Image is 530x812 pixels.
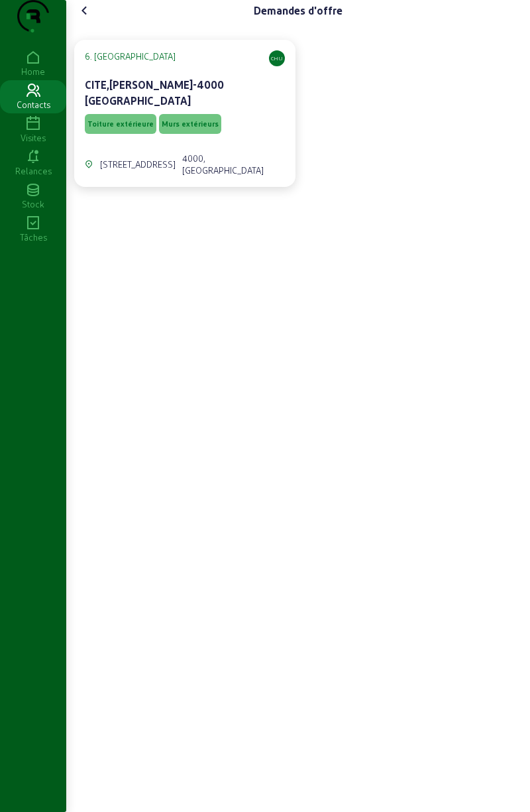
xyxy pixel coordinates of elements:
[100,158,176,170] div: [STREET_ADDRESS]
[254,3,343,19] div: Demandes d'offre
[85,50,285,66] cam-card-tag: 6. [GEOGRAPHIC_DATA]
[85,78,224,107] cam-card-title: CITE,[PERSON_NAME]-4000 [GEOGRAPHIC_DATA]
[87,119,154,129] span: Toiture extérieure
[182,152,285,176] div: 4000, [GEOGRAPHIC_DATA]
[269,50,285,66] div: CHU
[162,119,219,129] span: Murs extérieurs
